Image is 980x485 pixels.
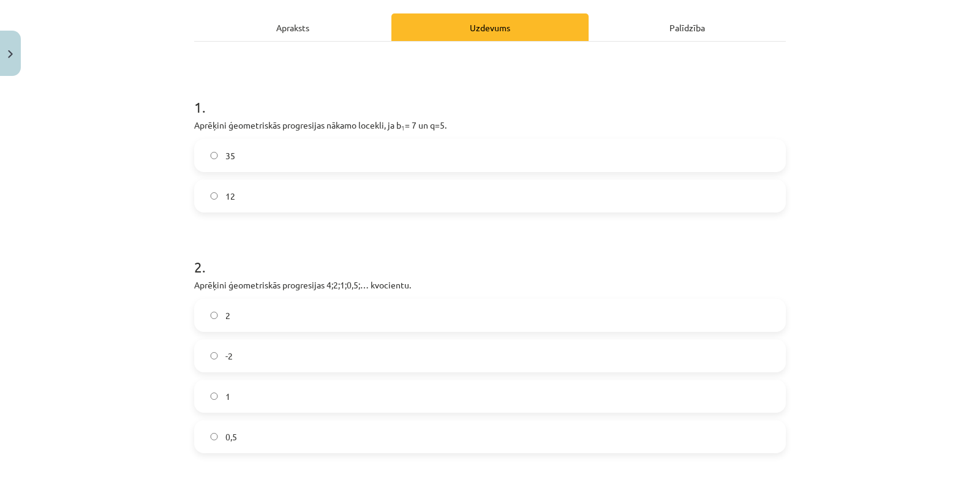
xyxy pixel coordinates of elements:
[401,123,405,132] sub: 1
[225,350,233,363] span: -2
[194,279,786,291] p: Aprēķini ģeometriskās progresijas 4;2;1;0,5;… kvocientu.
[210,433,218,441] input: 0,5
[391,13,589,41] div: Uzdevums
[210,192,218,200] input: 12
[589,13,786,41] div: Palīdzība
[210,352,218,360] input: -2
[225,190,235,203] span: 12
[225,309,230,322] span: 2
[210,312,218,320] input: 2
[194,119,786,132] p: Aprēķini ģeometriskās progresijas nākamo locekli, ja b = 7 un q=5.
[225,430,237,443] span: 0,5
[194,237,786,275] h1: 2 .
[194,13,391,41] div: Apraksts
[225,149,235,162] span: 35
[194,77,786,115] h1: 1 .
[225,390,230,403] span: 1
[210,393,218,400] input: 1
[210,152,218,160] input: 35
[8,50,13,58] img: icon-close-lesson-0947bae3869378f0d4975bcd49f059093ad1ed9edebbc8119c70593378902aed.svg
